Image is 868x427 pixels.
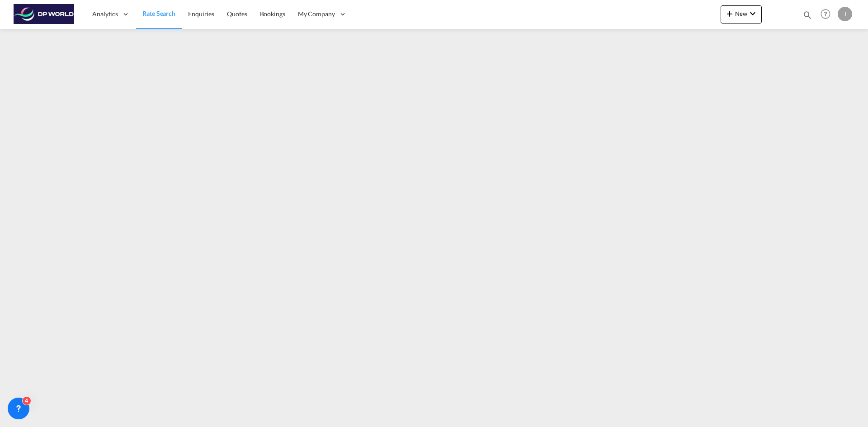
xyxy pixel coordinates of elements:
[818,6,838,23] div: Help
[818,6,833,22] span: Help
[188,10,214,18] span: Enquiries
[724,10,758,17] span: New
[14,4,75,24] img: c08ca190194411f088ed0f3ba295208c.png
[747,8,758,19] md-icon: icon-chevron-down
[142,9,175,17] span: Rate Search
[260,10,285,18] span: Bookings
[802,10,812,20] md-icon: icon-magnify
[838,7,852,21] div: J
[721,5,762,23] button: icon-plus 400-fgNewicon-chevron-down
[227,10,247,18] span: Quotes
[802,10,812,23] div: icon-magnify
[92,9,118,19] span: Analytics
[298,9,335,19] span: My Company
[724,8,735,19] md-icon: icon-plus 400-fg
